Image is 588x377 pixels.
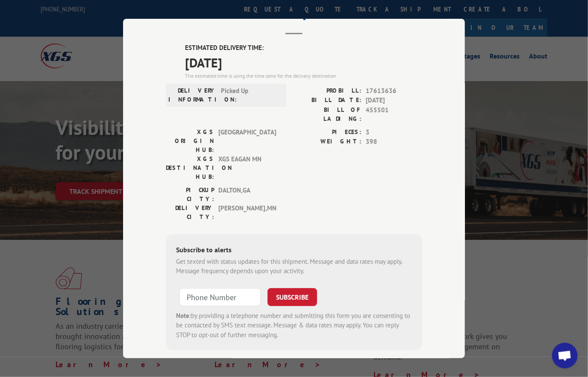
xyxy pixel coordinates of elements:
label: PIECES: [294,128,362,137]
label: BILL DATE: [294,96,362,105]
span: 17613636 [366,86,422,96]
label: BILL OF LADING: [294,105,362,123]
div: Open chat [552,343,578,368]
div: The estimated time is using the time zone for the delivery destination. [185,72,422,80]
label: ESTIMATED DELIVERY TIME: [185,43,422,53]
label: XGS ORIGIN HUB: [166,128,214,155]
span: DALTON , GA [218,186,276,204]
label: WEIGHT: [294,137,362,147]
label: DELIVERY CITY: [166,204,214,222]
div: Subscribe to alerts [176,245,412,257]
span: Picked Up [221,86,279,104]
span: [PERSON_NAME] , MN [218,204,276,222]
strong: Note: [176,312,191,320]
div: Get texted with status updates for this shipment. Message and data rates may apply. Message frequ... [176,257,412,276]
input: Phone Number [179,288,261,306]
div: by providing a telephone number and submitting this form you are consenting to be contacted by SM... [176,311,412,340]
label: PICKUP CITY: [166,186,214,204]
span: [DATE] [185,53,422,72]
span: 3 [366,128,422,137]
label: DELIVERY INFORMATION: [168,86,217,104]
span: 455501 [366,105,422,123]
button: SUBSCRIBE [268,288,317,306]
label: PROBILL: [294,86,362,96]
span: XGS EAGAN MN [218,155,276,181]
span: 398 [366,137,422,147]
span: [GEOGRAPHIC_DATA] [218,128,276,155]
label: XGS DESTINATION HUB: [166,155,214,181]
span: [DATE] [366,96,422,105]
